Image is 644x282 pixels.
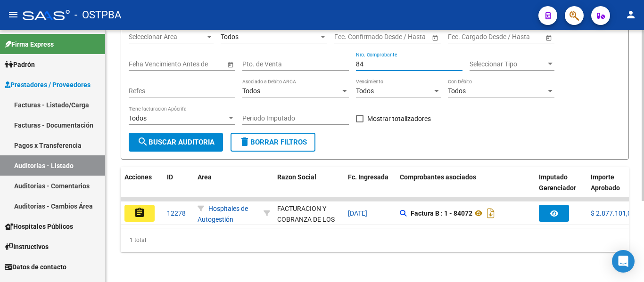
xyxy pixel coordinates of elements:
[239,136,250,147] mat-icon: delete
[121,167,163,209] datatable-header-cell: Acciones
[225,59,235,69] button: Open calendar
[591,209,635,217] span: $ 2.877.101,00
[612,250,635,273] div: Open Intercom Messenger
[344,167,396,209] datatable-header-cell: Fc. Ingresada
[396,167,535,209] datatable-header-cell: Comprobantes asociados
[129,33,205,41] span: Seleccionar Area
[5,221,73,232] span: Hospitales Públicos
[348,209,367,217] span: [DATE]
[134,207,145,218] mat-icon: assignment
[625,9,636,20] mat-icon: person
[124,173,152,181] span: Acciones
[5,39,54,49] span: Firma Express
[400,173,476,181] span: Comprobantes asociados
[356,87,374,95] span: Todos
[277,203,340,246] div: FACTURACION Y COBRANZA DE LOS EFECTORES PUBLICOS S.E.
[372,33,418,41] input: End date
[239,138,307,146] span: Borrar Filtros
[137,138,215,146] span: Buscar Auditoria
[163,167,194,209] datatable-header-cell: ID
[5,59,35,70] span: Padrón
[129,114,147,122] span: Todos
[8,9,19,20] mat-icon: menu
[5,242,49,252] span: Instructivos
[485,206,497,221] i: Descargar documento
[231,133,315,152] button: Borrar Filtros
[470,60,546,68] span: Seleccionar Tipo
[242,87,260,95] span: Todos
[198,173,212,181] span: Area
[591,173,620,192] span: Importe Aprobado
[348,173,388,181] span: Fc. Ingresada
[367,113,431,124] span: Mostrar totalizadores
[539,173,576,192] span: Imputado Gerenciador
[221,33,239,40] span: Todos
[430,32,440,42] button: Open calendar
[194,167,260,209] datatable-header-cell: Area
[587,167,639,209] datatable-header-cell: Importe Aprobado
[334,33,363,41] input: Start date
[277,173,316,181] span: Razon Social
[5,80,91,90] span: Prestadores / Proveedores
[544,32,553,42] button: Open calendar
[129,133,223,152] button: Buscar Auditoria
[167,209,186,217] span: 12278
[137,136,149,147] mat-icon: search
[448,33,477,41] input: Start date
[277,203,340,223] div: - 30715497456
[5,262,66,272] span: Datos de contacto
[121,228,629,252] div: 1 total
[198,205,248,223] span: Hospitales de Autogestión
[485,33,531,41] input: End date
[535,167,587,209] datatable-header-cell: Imputado Gerenciador
[411,209,472,217] strong: Factura B : 1 - 84072
[273,167,344,209] datatable-header-cell: Razon Social
[448,87,466,95] span: Todos
[167,173,173,181] span: ID
[74,5,121,25] span: - OSTPBA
